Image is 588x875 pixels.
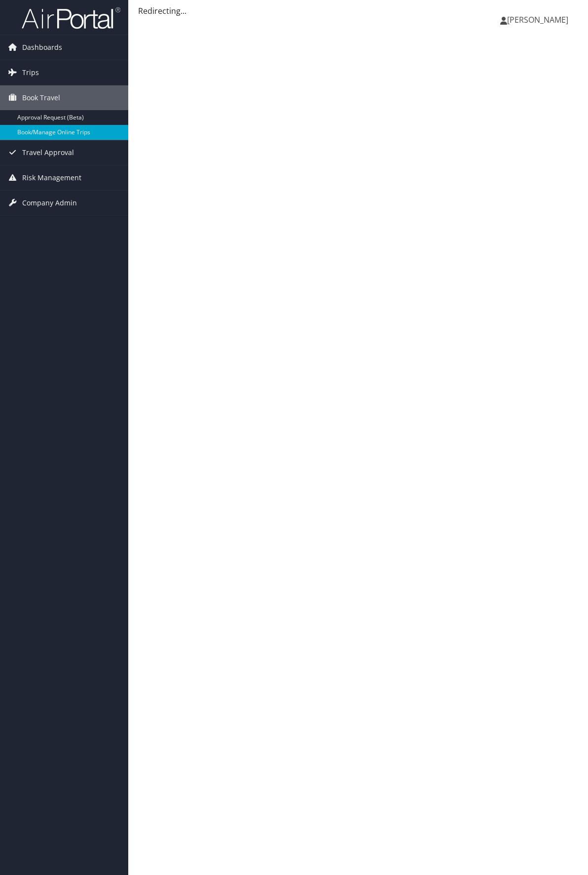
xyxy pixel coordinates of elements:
span: Travel Approval [22,140,74,165]
div: Redirecting... [138,5,578,17]
span: Trips [22,60,39,85]
span: Dashboards [22,35,62,60]
span: Risk Management [22,165,81,190]
span: [PERSON_NAME] [507,14,568,25]
span: Company Admin [22,191,77,215]
img: airportal-logo.png [22,6,120,30]
span: Book Travel [22,85,60,110]
a: [PERSON_NAME] [500,5,578,35]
